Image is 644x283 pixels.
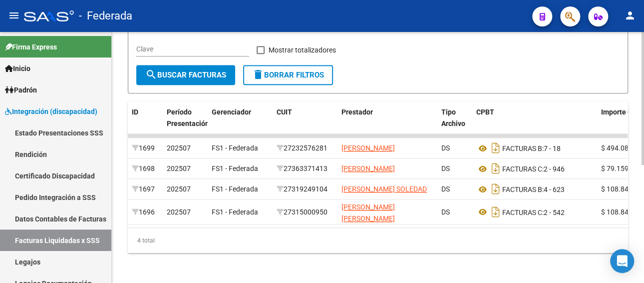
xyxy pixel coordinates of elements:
datatable-header-cell: ID [128,101,163,145]
span: - Federada [79,5,132,27]
div: 27319249104 [277,183,333,195]
div: 27363371413 [277,163,333,174]
span: Tipo Archivo [441,108,465,127]
span: [PERSON_NAME] [341,144,395,152]
span: Período Presentación [167,108,209,127]
span: Mostrar totalizadores [269,44,336,56]
span: FS1 - Federada [212,208,258,216]
span: Prestador [341,108,373,116]
span: DS [441,208,450,216]
span: $ 494.085,12 [601,144,642,152]
mat-icon: search [145,68,157,80]
span: Borrar Filtros [252,70,324,79]
div: 1697 [132,183,159,195]
mat-icon: delete [252,68,264,80]
span: Buscar Facturas [145,70,226,79]
span: FACTURAS B: [502,185,544,193]
span: DS [441,164,450,172]
span: FACTURAS C: [502,165,544,173]
span: [PERSON_NAME] [PERSON_NAME] [341,203,395,222]
span: $ 79.159,36 [601,164,638,172]
div: 27232576281 [277,142,333,154]
div: 1696 [132,206,159,218]
span: Inicio [5,63,30,74]
span: 202507 [167,144,191,152]
i: Descargar documento [489,181,502,197]
span: Gerenciador [212,108,251,116]
span: Firma Express [5,41,57,52]
datatable-header-cell: Prestador [337,101,437,145]
span: ID [132,108,138,116]
button: Borrar Filtros [243,65,333,85]
mat-icon: person [624,9,636,21]
span: Padrón [5,84,37,95]
span: FACTURAS B: [502,144,544,152]
i: Descargar documento [489,160,502,176]
span: DS [441,144,450,152]
div: 2 - 946 [476,160,593,176]
span: FS1 - Federada [212,144,258,152]
span: FS1 - Federada [212,185,258,193]
span: FS1 - Federada [212,164,258,172]
datatable-header-cell: CPBT [472,101,597,145]
span: Integración (discapacidad) [5,106,97,117]
i: Descargar documento [489,204,502,220]
mat-icon: menu [8,9,20,21]
span: $ 108.844,12 [601,208,642,216]
span: [PERSON_NAME] [341,164,395,172]
span: $ 108.844,12 [601,185,642,193]
i: Descargar documento [489,140,502,156]
datatable-header-cell: CUIT [273,101,337,145]
div: Open Intercom Messenger [610,249,634,273]
datatable-header-cell: Tipo Archivo [437,101,472,145]
div: 1699 [132,142,159,154]
button: Buscar Facturas [136,65,235,85]
datatable-header-cell: Gerenciador [208,101,273,145]
div: 7 - 18 [476,140,593,156]
div: 4 - 623 [476,181,593,197]
span: 202507 [167,208,191,216]
span: CUIT [277,108,292,116]
div: 4 total [128,228,628,253]
datatable-header-cell: Período Presentación [163,101,208,145]
div: 1698 [132,163,159,174]
span: 202507 [167,164,191,172]
span: 202507 [167,185,191,193]
span: CPBT [476,108,494,116]
span: [PERSON_NAME] SOLEDAD [341,185,427,193]
div: 27315000950 [277,206,333,218]
span: FACTURAS C: [502,208,544,216]
div: 2 - 542 [476,204,593,220]
span: DS [441,185,450,193]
